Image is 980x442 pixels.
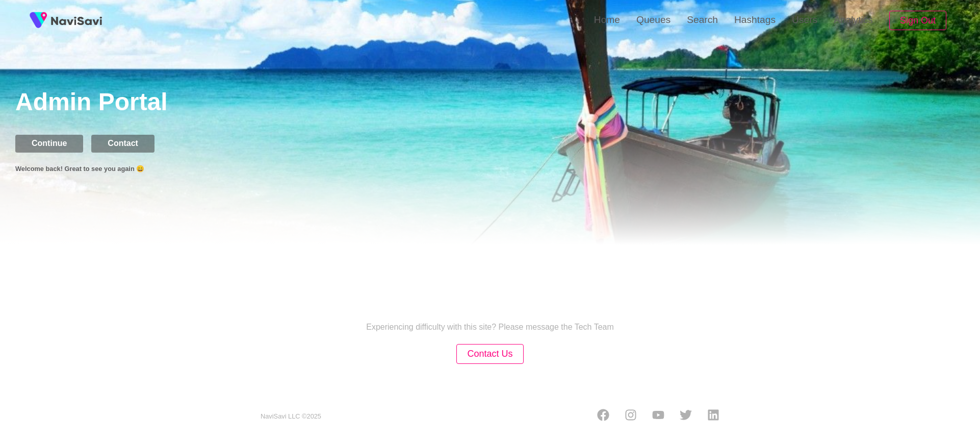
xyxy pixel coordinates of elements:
[15,135,83,152] button: Continue
[680,409,692,424] a: Twitter
[456,350,523,358] a: Contact Us
[15,88,980,118] h1: Admin Portal
[652,409,664,424] a: Youtube
[91,135,154,152] button: Contact
[597,409,609,424] a: Facebook
[91,139,163,148] a: Contact
[366,323,614,332] p: Experiencing difficulty with this site? Please message the Tech Team
[25,8,51,33] img: fireSpot
[889,11,946,31] button: Sign Out
[707,409,719,424] a: LinkedIn
[625,409,637,424] a: Instagram
[456,344,523,364] button: Contact Us
[15,139,91,148] a: Continue
[261,413,321,421] small: NaviSavi LLC © 2025
[51,15,102,26] img: fireSpot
